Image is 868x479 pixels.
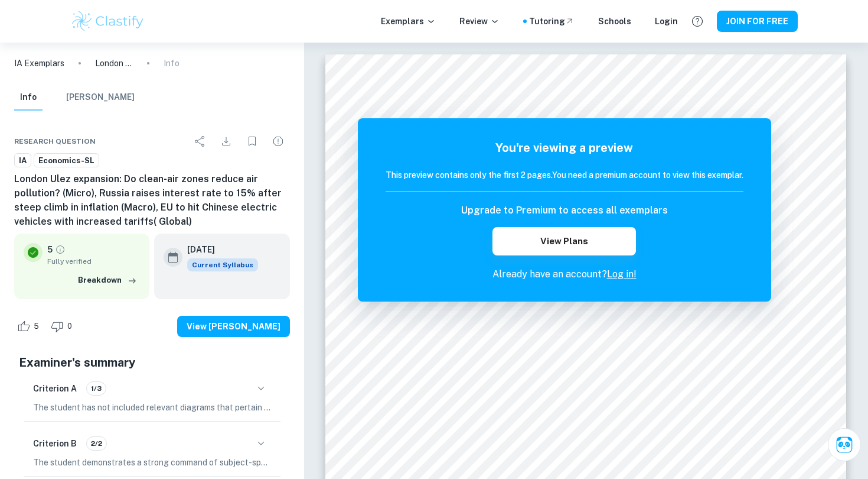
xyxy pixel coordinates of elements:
h6: London Ulez expansion: Do clean-air zones reduce air pollution? (Micro), Russia raises interest r... [14,172,290,229]
button: Breakdown [75,271,140,289]
div: Download [214,130,238,153]
a: Login [655,15,678,28]
a: Economics-SL [34,153,99,168]
span: Economics-SL [34,155,99,167]
button: [PERSON_NAME] [66,85,135,111]
div: This exemplar is based on the current syllabus. Feel free to refer to it for inspiration/ideas wh... [187,258,258,271]
button: Ask Clai [828,428,861,461]
div: Report issue [266,130,290,153]
a: Log in! [607,268,637,280]
h6: Criterion A [33,382,77,395]
h5: Examiner's summary [19,354,285,371]
div: Share [188,130,212,153]
span: Current Syllabus [187,258,258,271]
p: The student demonstrates a strong command of subject-specific terminology relevant to the chosen ... [33,456,271,469]
a: Grade fully verified [55,244,66,255]
a: Tutoring [529,15,575,28]
a: Schools [598,15,631,28]
span: 5 [27,321,45,332]
p: Info [164,57,180,70]
p: London Ulez expansion: Do clean-air zones reduce air pollution? (Micro), Russia raises interest r... [95,57,133,70]
h6: [DATE] [187,243,249,256]
div: Bookmark [240,130,264,153]
span: 0 [61,321,79,332]
h6: Criterion B [33,437,77,450]
button: JOIN FOR FREE [717,11,798,32]
span: 1/3 [87,383,106,394]
button: View [PERSON_NAME] [177,316,290,337]
p: Already have an account? [386,267,743,281]
h5: You're viewing a preview [386,139,743,157]
div: Like [14,317,45,336]
span: Research question [14,136,96,147]
h6: This preview contains only the first 2 pages. You need a premium account to view this exemplar. [386,169,743,182]
h6: Upgrade to Premium to access all exemplars [461,203,668,218]
img: Clastify logo [70,9,145,33]
div: Dislike [48,317,79,336]
a: IA [14,153,31,168]
p: The student has not included relevant diagrams that pertain to the chosen concept and topic, focu... [33,401,271,414]
a: IA Exemplars [14,57,64,70]
p: 5 [47,243,53,256]
button: View Plans [492,227,635,255]
p: Exemplars [381,15,436,28]
span: Fully verified [47,256,140,267]
span: 2/2 [87,438,106,449]
span: IA [15,155,31,167]
button: Help and Feedback [687,11,707,31]
p: Review [459,15,500,28]
button: Info [14,85,43,111]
